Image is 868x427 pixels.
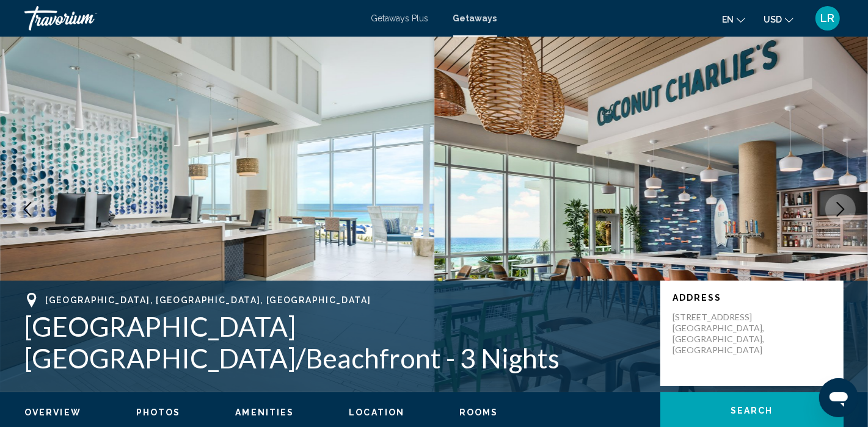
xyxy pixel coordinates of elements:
button: Overview [24,407,81,418]
span: Search [731,406,773,416]
span: Photos [136,407,181,417]
button: User Menu [812,5,844,31]
span: Amenities [235,407,294,417]
button: Location [349,407,404,418]
span: USD [764,15,782,24]
button: Next image [825,194,856,224]
h1: [GEOGRAPHIC_DATA] [GEOGRAPHIC_DATA]/Beachfront - 3 Nights [24,310,648,374]
button: Amenities [235,407,294,418]
button: Change language [722,10,745,28]
span: [GEOGRAPHIC_DATA], [GEOGRAPHIC_DATA], [GEOGRAPHIC_DATA] [45,295,371,305]
span: en [722,15,734,24]
p: [STREET_ADDRESS] [GEOGRAPHIC_DATA], [GEOGRAPHIC_DATA], [GEOGRAPHIC_DATA] [673,312,770,356]
a: Getaways [453,13,497,23]
span: Rooms [459,407,498,417]
button: Rooms [459,407,498,418]
a: Travorium [24,6,359,30]
span: LR [821,12,835,24]
button: Change currency [764,10,793,28]
span: Overview [24,407,81,417]
button: Photos [136,407,181,418]
p: Address [673,293,831,303]
a: Getaways Plus [371,13,429,23]
span: Location [349,407,404,417]
iframe: Button to launch messaging window [819,378,858,417]
button: Previous image [12,194,43,224]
